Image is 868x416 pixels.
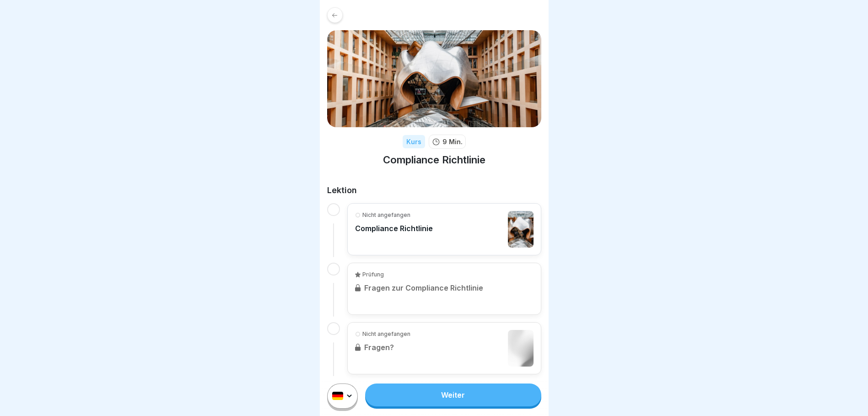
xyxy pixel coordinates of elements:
[362,211,410,219] p: Nicht angefangen
[355,224,433,233] p: Compliance Richtlinie
[332,392,343,400] img: de.svg
[327,185,541,196] h2: Lektion
[355,211,534,248] a: Nicht angefangenCompliance Richtlinie
[442,137,463,146] p: 9 Min.
[508,211,534,248] img: ifn6qszt5iaf9rln6kouq5lc.png
[403,135,425,148] div: Kurs
[327,30,541,127] img: m6azt6by63mj5b74vcaonl5f.png
[365,384,541,406] a: Weiter
[383,153,485,167] h1: Compliance Richtlinie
